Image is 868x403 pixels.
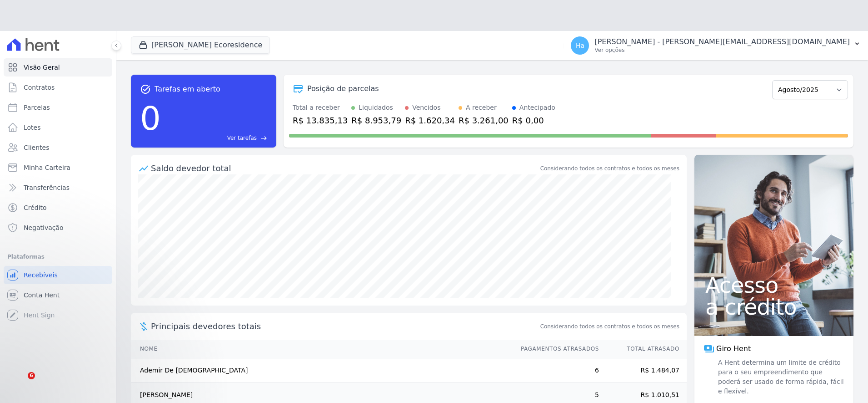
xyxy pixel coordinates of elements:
span: 6 [28,372,35,379]
span: Minha Carteira [24,163,70,172]
span: Tarefas em aberto [155,84,220,95]
a: Transferências [4,179,112,197]
a: Parcelas [4,98,112,117]
iframe: Intercom notifications mensagem [7,315,189,378]
div: R$ 0,00 [512,114,555,127]
a: Clientes [4,138,112,157]
span: Principais devedores totais [151,320,539,332]
div: Liquidados [359,103,393,112]
button: Ha [PERSON_NAME] - [PERSON_NAME][EMAIL_ADDRESS][DOMAIN_NAME] Ver opções [564,33,868,58]
span: Negativação [24,223,64,232]
td: Ademir De [DEMOGRAPHIC_DATA] [131,358,512,383]
span: Visão Geral [24,63,60,72]
span: Recebíveis [24,270,58,280]
div: Plataformas [7,251,109,262]
span: A Hent determina um limite de crédito para o seu empreendimento que poderá ser usado de forma ráp... [716,358,844,396]
span: task_alt [140,84,151,95]
span: Conta Hent [24,291,60,300]
a: Recebíveis [4,266,112,284]
th: Total Atrasado [599,340,687,358]
iframe: Intercom live chat [9,372,31,394]
span: Ha [576,42,584,49]
span: Giro Hent [716,343,751,354]
p: Ver opções [594,46,850,54]
span: Contratos [24,83,55,92]
div: Vencidos [412,103,440,112]
span: Parcelas [24,103,50,112]
span: Crédito [24,203,47,212]
span: Ver tarefas [227,134,257,142]
a: Crédito [4,199,112,217]
th: Pagamentos Atrasados [512,340,599,358]
span: a crédito [705,296,843,318]
div: R$ 8.953,79 [351,114,401,127]
div: 0 [140,95,161,142]
span: Considerando todos os contratos e todos os meses [540,322,679,331]
span: Clientes [24,143,49,152]
div: Saldo devedor total [151,162,539,174]
a: Negativação [4,219,112,237]
td: 6 [512,358,599,383]
th: Nome [131,340,512,358]
a: Conta Hent [4,286,112,304]
div: A receber [466,103,497,112]
div: Considerando todos os contratos e todos os meses [540,164,679,173]
td: R$ 1.484,07 [599,358,687,383]
div: R$ 1.620,34 [405,114,455,127]
div: Antecipado [519,103,555,112]
a: Lotes [4,118,112,137]
span: Acesso [705,274,843,296]
span: east [260,135,267,142]
div: Total a receber [293,103,348,112]
a: Contratos [4,78,112,97]
div: Posição de parcelas [307,83,379,94]
button: [PERSON_NAME] Ecoresidence [131,36,270,54]
div: R$ 3.261,00 [459,114,509,127]
span: Transferências [24,183,70,192]
a: Ver tarefas east [165,134,267,142]
span: Lotes [24,123,41,132]
a: Minha Carteira [4,158,112,177]
div: R$ 13.835,13 [293,114,348,127]
a: Visão Geral [4,58,112,77]
p: [PERSON_NAME] - [PERSON_NAME][EMAIL_ADDRESS][DOMAIN_NAME] [594,37,850,46]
